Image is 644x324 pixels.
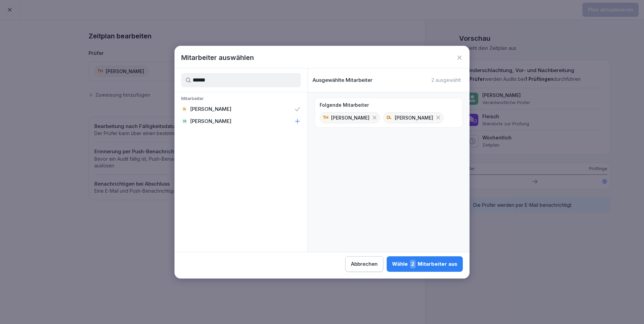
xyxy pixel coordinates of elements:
[190,118,231,125] p: [PERSON_NAME]
[387,256,463,272] button: Wähle2Mitarbeiter aus
[345,256,383,272] button: Abbrechen
[331,114,369,121] p: [PERSON_NAME]
[395,114,433,121] p: [PERSON_NAME]
[386,114,393,121] div: DL
[190,106,231,112] p: [PERSON_NAME]
[182,106,187,112] div: DL
[181,53,254,63] h1: Mitarbeiter auswählen
[313,77,373,83] p: Ausgewählte Mitarbeiter
[174,96,308,103] p: Mitarbeiter
[320,102,369,108] p: Folgende Mitarbeiter
[351,260,378,268] div: Abbrechen
[182,119,187,124] div: DS
[410,260,416,268] span: 2
[322,114,329,121] div: TH
[392,260,457,268] div: Wähle Mitarbeiter aus
[431,77,461,83] p: 2 ausgewählt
